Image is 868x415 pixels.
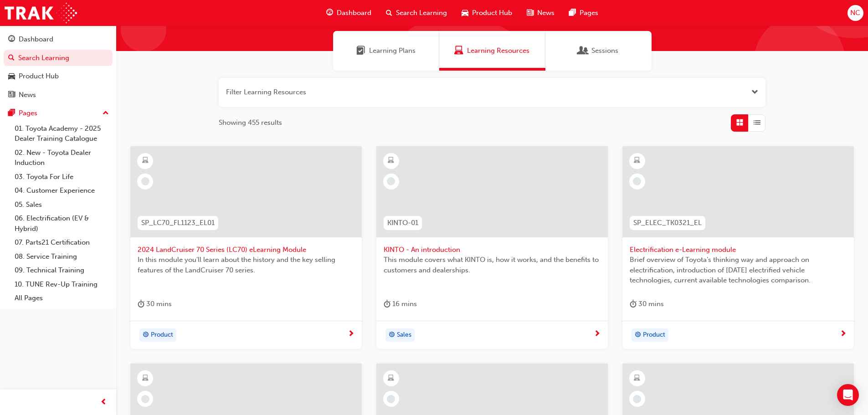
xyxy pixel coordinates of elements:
span: This module covers what KINTO is, how it works, and the benefits to customers and dealerships. [384,255,601,275]
span: duration-icon [138,298,144,310]
span: car-icon [8,72,15,81]
span: target-icon [143,329,149,341]
a: guage-iconDashboard [319,4,379,22]
span: Brief overview of Toyota’s thinking way and approach on electrification, introduction of [DATE] e... [630,255,847,286]
a: car-iconProduct Hub [454,4,519,22]
span: next-icon [840,330,847,338]
span: car-icon [462,7,468,19]
span: learningRecordVerb_NONE-icon [387,177,395,185]
a: Learning PlansLearning Plans [333,31,439,71]
span: prev-icon [100,397,107,408]
span: Grid [736,118,743,128]
span: pages-icon [569,7,576,19]
div: Product Hub [19,71,59,82]
span: learningRecordVerb_NONE-icon [141,177,149,185]
a: search-iconSearch Learning [379,4,454,22]
span: learningRecordVerb_NONE-icon [633,395,641,403]
span: KINTO - An introduction [384,245,601,255]
a: Dashboard [4,31,113,48]
a: 10. TUNE Rev-Up Training [11,277,113,292]
span: search-icon [386,7,392,19]
a: Search Learning [4,50,113,67]
span: KINTO-01 [387,218,418,228]
span: learningResourceType_ELEARNING-icon [142,155,149,167]
a: SP_LC70_FL1123_EL012024 LandCruiser 70 Series (LC70) eLearning ModuleIn this module you'll learn ... [130,146,362,349]
span: up-icon [103,108,109,119]
div: Pages [19,108,37,118]
span: learningRecordVerb_NONE-icon [141,395,149,403]
span: NC [850,8,860,18]
span: 2024 LandCruiser 70 Series (LC70) eLearning Module [138,245,354,255]
span: Search Learning [396,8,447,18]
a: SessionsSessions [545,31,652,71]
span: Pages [580,8,598,18]
span: Product [151,330,173,340]
button: Pages [4,105,113,122]
div: Open Intercom Messenger [837,384,859,406]
a: 04. Customer Experience [11,184,113,198]
div: 16 mins [384,298,417,310]
span: Learning Plans [356,46,365,56]
span: News [537,8,555,18]
span: duration-icon [630,298,637,310]
span: Sessions [591,46,618,56]
a: News [4,87,113,103]
a: 08. Service Training [11,250,113,264]
span: Electrification e-Learning module [630,245,847,255]
div: 30 mins [630,298,664,310]
span: Sales [397,330,411,340]
span: Product [643,330,665,340]
button: Open the filter [751,87,758,97]
span: SP_ELEC_TK0321_EL [633,218,702,228]
span: learningRecordVerb_NONE-icon [387,395,395,403]
a: SP_ELEC_TK0321_ELElectrification e-Learning moduleBrief overview of Toyota’s thinking way and app... [622,146,854,349]
span: Product Hub [472,8,512,18]
a: 03. Toyota For Life [11,170,113,184]
span: learningResourceType_ELEARNING-icon [634,373,640,384]
a: 01. Toyota Academy - 2025 Dealer Training Catalogue [11,122,113,146]
span: guage-icon [326,7,333,19]
span: Learning Resources [454,46,463,56]
a: 07. Parts21 Certification [11,236,113,250]
div: 30 mins [138,298,172,310]
a: 05. Sales [11,198,113,212]
span: learningResourceType_ELEARNING-icon [388,373,394,384]
span: learningRecordVerb_NONE-icon [633,177,641,185]
a: pages-iconPages [562,4,606,22]
button: DashboardSearch LearningProduct HubNews [4,29,113,105]
span: learningResourceType_ELEARNING-icon [634,155,640,167]
a: All Pages [11,291,113,305]
div: Dashboard [19,34,53,45]
span: learningResourceType_ELEARNING-icon [388,155,394,167]
span: search-icon [8,54,15,62]
span: target-icon [389,329,395,341]
span: news-icon [527,7,534,19]
a: KINTO-01KINTO - An introductionThis module covers what KINTO is, how it works, and the benefits t... [376,146,608,349]
span: SP_LC70_FL1123_EL01 [141,218,215,228]
a: 09. Technical Training [11,263,113,277]
div: News [19,90,36,100]
span: Sessions [579,46,588,56]
span: pages-icon [8,109,15,118]
span: Dashboard [337,8,371,18]
span: Learning Plans [369,46,416,56]
a: Learning ResourcesLearning Resources [439,31,545,71]
button: NC [847,5,863,21]
span: In this module you'll learn about the history and the key selling features of the LandCruiser 70 ... [138,255,354,275]
span: duration-icon [384,298,390,310]
a: 06. Electrification (EV & Hybrid) [11,211,113,236]
a: 02. New - Toyota Dealer Induction [11,146,113,170]
span: Learning Resources [467,46,529,56]
img: Trak [5,3,77,23]
span: next-icon [594,330,601,338]
span: news-icon [8,91,15,99]
a: Product Hub [4,68,113,85]
span: guage-icon [8,36,15,44]
span: Showing 455 results [219,118,282,128]
span: next-icon [348,330,354,338]
span: target-icon [635,329,641,341]
span: learningResourceType_ELEARNING-icon [142,373,149,384]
